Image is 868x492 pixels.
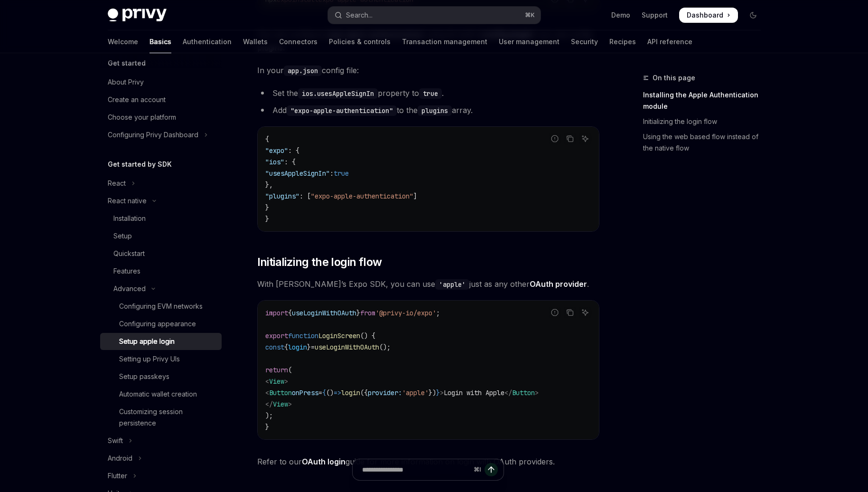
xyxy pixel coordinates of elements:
a: User management [499,30,560,53]
div: Create an account [108,94,166,105]
span: } [436,388,440,397]
span: In your config file: [257,64,599,77]
a: Support [642,10,668,20]
a: Configuring EVM networks [100,298,222,315]
a: Installing the Apple Authentication module [643,87,768,114]
button: Copy the contents from the code block [564,306,576,319]
div: Installation [113,213,146,224]
button: Ask AI [579,306,591,319]
a: Features [100,263,222,280]
span: () { [360,331,375,340]
a: Connectors [279,30,317,53]
a: Configuring appearance [100,315,222,332]
a: Wallets [243,30,268,53]
span: login [288,343,307,351]
span: }, [265,180,273,189]
span: function [288,331,318,340]
a: Setup [100,227,222,245]
div: Setup [113,230,132,242]
span: "expo" [265,146,288,155]
span: ); [265,411,273,420]
span: Login with Apple [444,388,504,397]
input: Ask a question... [362,459,470,480]
span: from [360,309,375,317]
div: Configuring EVM networks [119,301,203,312]
li: Add to the array. [257,104,599,117]
button: Copy the contents from the code block [564,132,576,145]
a: API reference [647,30,692,53]
span: > [288,400,292,408]
button: Toggle React section [100,175,222,192]
img: dark logo [108,9,167,22]
button: Report incorrect code [549,132,561,145]
span: }) [429,388,436,397]
button: Toggle Android section [100,450,222,467]
div: Setup passkeys [119,371,169,382]
a: Setup apple login [100,333,222,350]
span: > [284,377,288,386]
a: Authentication [183,30,232,53]
span: = [318,388,322,397]
button: Report incorrect code [549,306,561,319]
span: With [PERSON_NAME]’s Expo SDK, you can use just as any other . [257,277,599,291]
span: (); [379,343,391,351]
code: 'apple' [435,279,469,290]
span: ⌘ K [525,11,535,19]
span: } [265,203,269,212]
span: View [269,377,284,386]
span: () [326,388,334,397]
span: useLoginWithOAuth [315,343,379,351]
span: "plugins" [265,192,299,200]
span: '@privy-io/expo' [375,309,436,317]
span: </ [265,400,273,408]
span: "expo-apple-authentication" [311,192,413,200]
a: Setup passkeys [100,368,222,385]
div: Configuring appearance [119,318,196,330]
button: Toggle React native section [100,192,222,209]
div: Quickstart [113,248,145,259]
div: Customizing session persistence [119,406,216,429]
h5: Get started by SDK [108,159,172,170]
div: About Privy [108,76,144,88]
code: ios.usesAppleSignIn [298,88,378,99]
button: Send message [485,463,498,476]
li: Set the property to . [257,86,599,100]
a: Demo [611,10,630,20]
span: </ [504,388,512,397]
code: "expo-apple-authentication" [287,105,397,116]
a: Transaction management [402,30,487,53]
a: Welcome [108,30,138,53]
span: 'apple' [402,388,429,397]
div: Swift [108,435,123,446]
code: true [419,88,442,99]
div: Automatic wallet creation [119,388,197,400]
a: Quickstart [100,245,222,262]
div: Setup apple login [119,336,175,347]
div: Configuring Privy Dashboard [108,129,198,141]
span: { [284,343,288,351]
span: return [265,366,288,374]
a: Choose your platform [100,109,222,126]
code: app.json [284,66,322,76]
div: Setting up Privy UIs [119,353,180,365]
a: OAuth provider [530,279,587,289]
span: { [288,309,292,317]
div: Android [108,453,132,464]
span: true [334,169,349,178]
button: Toggle Swift section [100,432,222,449]
span: } [356,309,360,317]
span: const [265,343,284,351]
span: : [330,169,334,178]
div: React native [108,195,147,207]
span: } [307,343,311,351]
span: View [273,400,288,408]
a: Create an account [100,91,222,108]
span: < [265,377,269,386]
code: plugins [418,105,452,116]
span: : { [288,146,299,155]
div: Features [113,265,140,277]
span: } [265,215,269,223]
a: Dashboard [679,8,738,23]
span: Refer to our guide for more information on login with OAuth providers. [257,455,599,468]
span: "ios" [265,158,284,166]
